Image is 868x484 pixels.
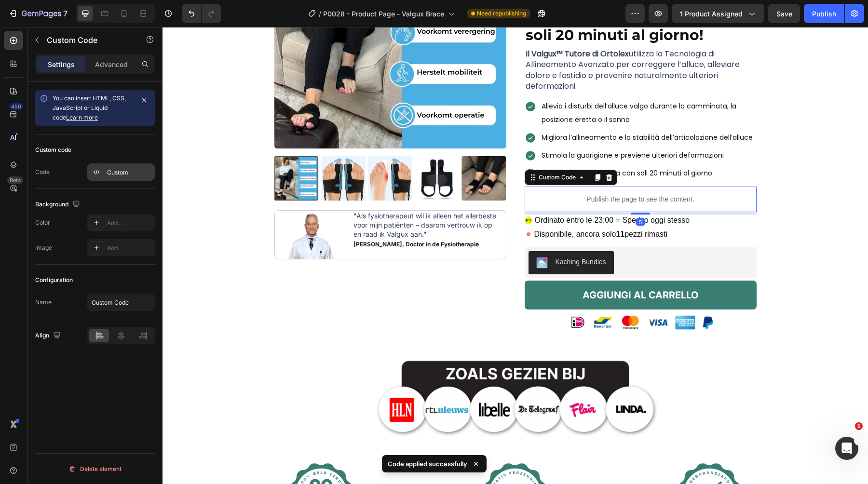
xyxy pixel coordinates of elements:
[362,254,594,282] button: <strong>AGGIUNGI AL CARRELLO</strong>
[453,203,462,211] b: 11
[776,10,792,18] span: Save
[477,9,526,18] span: Need republishing
[363,21,577,65] span: utilizza la Tecnologia di Allineamento Avanzato per correggere l’alluce, alleviare dolore e fasti...
[768,4,800,23] button: Save
[191,185,334,211] span: "Als fysiotherapeut wil ik alleen het allerbeste voor mijn patiënten – daarom vertrouw ik op en r...
[835,437,858,460] iframe: Intercom live chat
[191,214,316,221] strong: [PERSON_NAME], Doctor in de Fysiotherapie
[378,102,594,119] div: Rich Text Editor. Editing area: main
[35,198,82,211] div: Background
[378,71,594,102] div: Rich Text Editor. Editing area: main
[855,422,863,430] span: 1
[473,191,483,199] div: 5
[812,9,836,19] div: Publish
[680,9,743,19] span: 1 product assigned
[35,168,50,176] div: Code
[47,34,129,46] p: Custom Code
[66,114,98,121] a: Learn more
[379,74,574,98] span: Allevia i disturbi dell’alluce valgo durante la camminata, la posizione eretta o il sonno
[35,218,50,227] div: Color
[379,106,590,115] span: Migliora l’allineamento e la stabilità dell’articolazione dell’alluce
[7,176,23,184] div: Beta
[48,59,75,69] p: Settings
[420,259,536,277] strong: AGGIUNGI AL CARRELLO
[366,224,451,247] button: Kaching Bundles
[95,59,128,69] p: Advanced
[53,94,126,121] span: You can insert HTML, CSS, JavaScript or Liquid code
[68,463,122,475] div: Delete element
[372,202,505,213] span: Disponibile, ancora solo pezzi rimasti
[107,244,152,253] div: Add...
[672,4,764,23] button: 1 product assigned
[63,8,68,19] p: 7
[35,243,52,252] div: Image
[35,298,52,307] div: Name
[378,138,594,155] div: Rich Text Editor. Editing area: main
[107,168,152,177] div: Custom
[319,9,321,19] span: /
[804,4,844,23] button: Publish
[362,189,370,197] img: Icoon
[372,188,528,199] span: Ordinato entro le 23:00 = Spedito oggi stesso
[374,146,415,155] div: Custom Code
[388,459,467,469] p: Code applied successfully
[163,27,868,484] iframe: Design area
[182,4,221,23] div: Undo/Redo
[9,103,23,110] div: 450
[4,4,72,23] button: 7
[35,329,63,342] div: Align
[362,21,594,66] div: Rich Text Editor. Editing area: main
[35,276,73,284] div: Configuration
[393,230,444,240] div: Kaching Bundles
[208,328,498,415] img: Eentiteltoevoegen12-ezgif.com-png-to-webp-converter.webp
[363,21,466,32] strong: Il Valgux™ Tutore di Ortolex
[35,461,155,477] button: Delete element
[35,146,71,154] div: Custom code
[362,167,594,177] p: Publish the page to see the content.
[379,123,561,133] span: Stimola la guarigione e previene ulteriori deformazioni
[323,9,444,19] span: P0028 - Product Page - Valgux Brace
[374,230,385,242] img: KachingBundles.png
[378,120,594,137] div: Rich Text Editor. Editing area: main
[107,219,152,228] div: Add...
[393,287,562,303] img: gempages_565365115889648402-4b25b7e3-6279-4506-8bd7-5063f1b6f16d.png
[379,141,550,151] span: Percepisci la differenza con soli 20 minuti al giorno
